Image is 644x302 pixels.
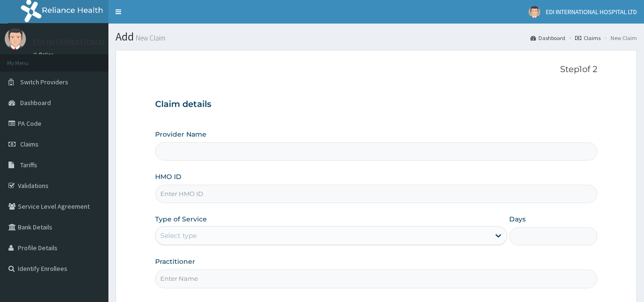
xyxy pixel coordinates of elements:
[20,140,39,148] span: Claims
[160,231,197,240] div: Select type
[155,214,207,224] label: Type of Service
[20,98,51,107] span: Dashboard
[575,34,601,42] a: Claims
[155,99,597,110] h3: Claim details
[155,65,597,75] p: Step 1 of 2
[134,34,165,41] small: New Claim
[33,38,161,47] p: EDI INTERNATIONAL HOSPITAL LTD
[5,28,26,49] img: User Image
[155,130,206,139] label: Provider Name
[509,214,526,224] label: Days
[20,161,37,169] span: Tariffs
[155,172,182,181] label: HMO ID
[155,185,597,203] input: Enter HMO ID
[116,31,637,43] h1: Add
[602,34,637,42] li: New Claim
[528,6,540,18] img: User Image
[155,257,195,266] label: Practitioner
[33,51,56,58] a: Online
[155,269,597,288] input: Enter Name
[546,8,637,16] span: EDI INTERNATIONAL HOSPITAL LTD
[20,78,68,86] span: Switch Providers
[530,34,565,42] a: Dashboard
